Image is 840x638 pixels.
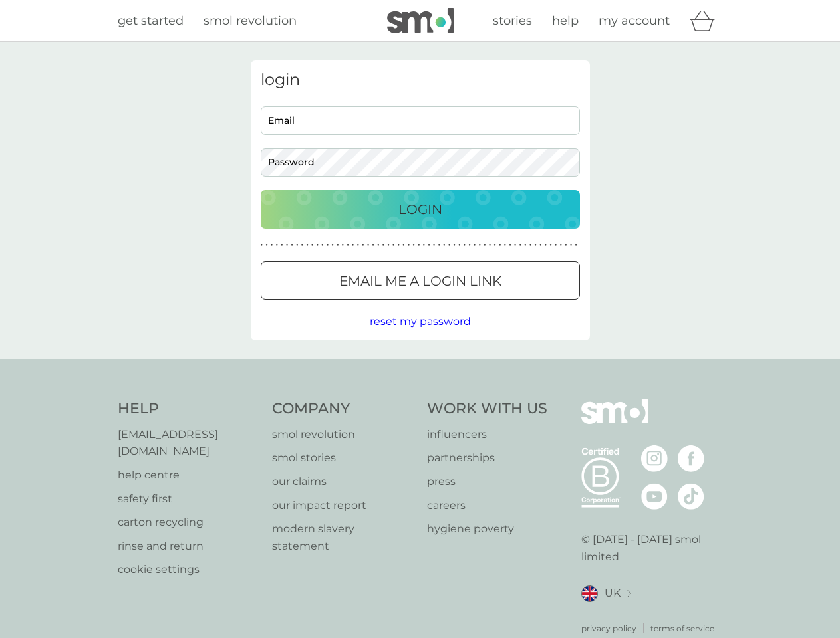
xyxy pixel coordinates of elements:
[118,426,259,460] p: [EMAIL_ADDRESS][DOMAIN_NAME]
[418,242,420,249] p: ●
[581,585,598,602] img: UK flag
[356,242,359,249] p: ●
[493,242,496,249] p: ●
[286,242,289,249] p: ●
[397,242,400,249] p: ●
[627,590,631,597] img: select a new location
[509,242,511,249] p: ●
[453,242,456,249] p: ●
[427,449,547,467] a: partnerships
[443,242,446,249] p: ●
[484,242,486,249] p: ●
[427,520,547,538] a: hygiene poverty
[504,242,507,249] p: ●
[118,13,184,28] span: get started
[559,242,562,249] p: ●
[581,399,648,444] img: smol
[650,622,714,635] a: terms of service
[362,242,364,249] p: ●
[552,11,579,31] a: help
[316,242,319,249] p: ●
[392,242,395,249] p: ●
[370,315,471,328] span: reset my password
[428,242,430,249] p: ●
[427,399,547,419] h4: Work With Us
[549,242,552,249] p: ●
[690,7,723,34] div: basket
[468,242,471,249] p: ●
[678,483,704,510] img: visit the smol Tiktok page
[599,11,670,31] a: my account
[272,520,414,554] a: modern slavery statement
[387,242,390,249] p: ●
[327,242,329,249] p: ●
[367,242,370,249] p: ●
[118,538,259,555] p: rinse and return
[575,242,577,249] p: ●
[118,11,184,31] a: get started
[534,242,537,249] p: ●
[347,242,349,249] p: ●
[118,514,259,531] a: carton recycling
[493,13,532,28] span: stories
[272,426,414,443] a: smol revolution
[281,242,283,249] p: ●
[261,190,580,229] button: Login
[301,242,304,249] p: ●
[311,242,314,249] p: ●
[464,242,466,249] p: ●
[599,13,670,28] span: my account
[581,622,636,635] a: privacy policy
[433,242,436,249] p: ●
[372,242,374,249] p: ●
[398,199,442,220] p: Login
[529,242,532,249] p: ●
[272,473,414,490] p: our claims
[474,242,476,249] p: ●
[261,242,263,249] p: ●
[478,242,481,249] p: ●
[570,242,573,249] p: ●
[296,242,299,249] p: ●
[514,242,517,249] p: ●
[489,242,491,249] p: ●
[412,242,415,249] p: ●
[118,561,259,578] p: cookie settings
[118,490,259,508] a: safety first
[427,497,547,514] a: careers
[272,449,414,467] p: smol stories
[271,242,273,249] p: ●
[539,242,542,249] p: ●
[306,242,309,249] p: ●
[387,8,454,33] img: smol
[370,313,471,330] button: reset my password
[261,70,580,90] h3: login
[458,242,461,249] p: ●
[499,242,501,249] p: ●
[641,483,668,510] img: visit the smol Youtube page
[382,242,385,249] p: ●
[545,242,547,249] p: ●
[331,242,334,249] p: ●
[261,261,580,300] button: Email me a login link
[339,270,501,292] p: Email me a login link
[438,242,440,249] p: ●
[272,497,414,514] a: our impact report
[204,11,297,31] a: smol revolution
[402,242,405,249] p: ●
[605,585,621,602] span: UK
[118,467,259,484] p: help centre
[493,11,532,31] a: stories
[555,242,557,249] p: ●
[427,426,547,443] a: influencers
[448,242,451,249] p: ●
